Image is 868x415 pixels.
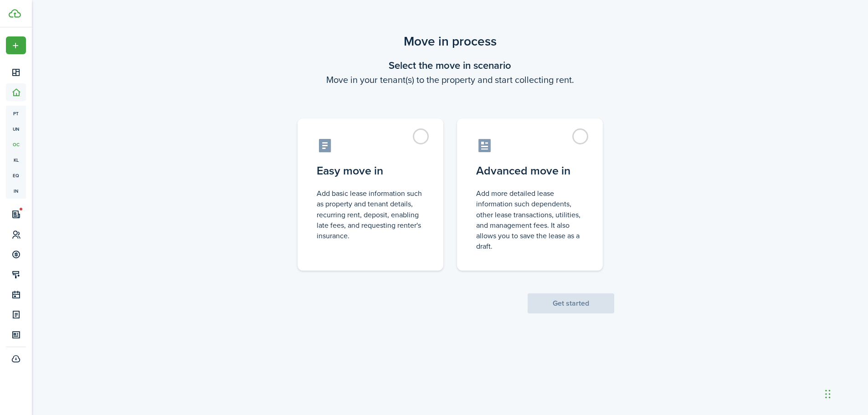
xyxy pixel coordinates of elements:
a: pt [6,106,26,121]
button: Open menu [6,36,26,54]
control-radio-card-title: Easy move in [317,163,424,179]
a: oc [6,137,26,152]
wizard-step-header-description: Move in your tenant(s) to the property and start collecting rent. [286,73,614,87]
a: eq [6,168,26,183]
wizard-step-header-title: Select the move in scenario [286,58,614,73]
a: in [6,183,26,199]
a: un [6,121,26,137]
control-radio-card-description: Add more detailed lease information such dependents, other lease transactions, utilities, and man... [476,188,584,251]
div: Drag [825,380,831,408]
control-radio-card-title: Advanced move in [476,163,584,179]
control-radio-card-description: Add basic lease information such as property and tenant details, recurring rent, deposit, enablin... [317,188,424,241]
scenario-title: Move in process [286,32,614,51]
img: TenantCloud [9,9,21,18]
iframe: Chat Widget [716,317,868,415]
a: kl [6,152,26,168]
